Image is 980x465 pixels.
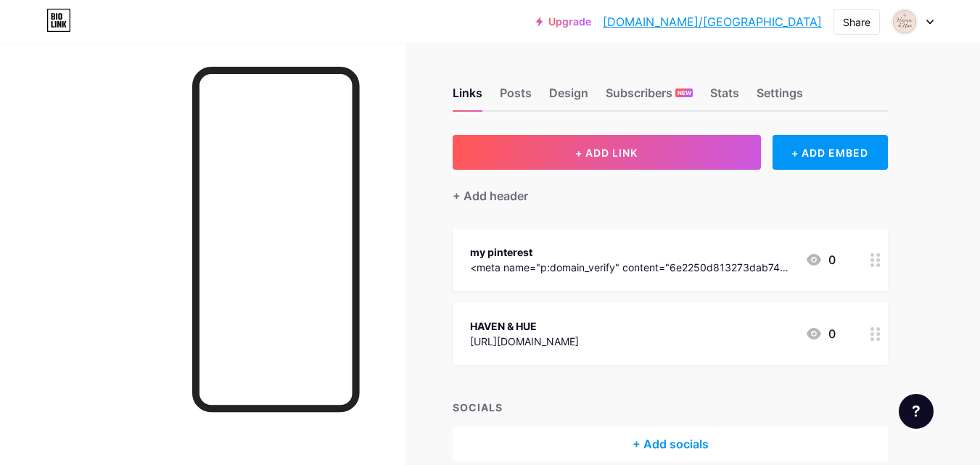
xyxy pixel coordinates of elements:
[470,244,794,260] div: my pinterest
[678,89,691,97] span: NEW
[710,84,739,110] div: Stats
[891,8,918,36] img: havenhue
[773,135,888,170] div: + ADD EMBED
[805,251,836,268] div: 0
[453,135,761,170] button: + ADD LINK
[549,84,588,110] div: Design
[453,400,888,415] div: SOCIALS
[575,147,638,159] span: + ADD LINK
[843,15,870,30] div: Share
[603,13,822,30] a: [DOMAIN_NAME]/[GEOGRAPHIC_DATA]
[470,334,579,349] div: [URL][DOMAIN_NAME]
[536,16,591,28] a: Upgrade
[453,187,528,205] div: + Add header
[470,318,579,334] div: HAVEN & HUE
[453,84,482,110] div: Links
[500,84,532,110] div: Posts
[453,427,888,461] div: + Add socials
[606,84,693,110] div: Subscribers
[757,84,803,110] div: Settings
[470,260,794,275] div: <meta name="p:domain_verify" content="6e2250d813273dab74731c2913415601"/>
[805,325,836,342] div: 0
